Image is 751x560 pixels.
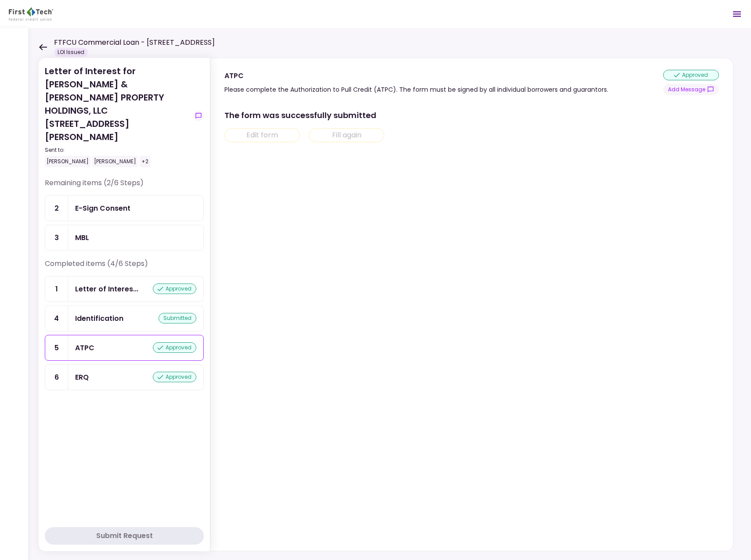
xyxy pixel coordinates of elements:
[45,156,90,167] div: [PERSON_NAME]
[45,306,68,331] div: 4
[224,70,608,81] div: ATPC
[726,4,747,25] button: Open menu
[45,195,204,221] a: 2E-Sign Consent
[153,372,196,382] div: approved
[75,313,123,324] div: Identification
[45,305,204,331] a: 4Identificationsubmitted
[153,342,196,353] div: approved
[45,527,204,545] button: Submit Request
[9,7,53,21] img: Partner icon
[75,232,89,243] div: MBL
[45,365,68,390] div: 6
[54,48,88,57] div: LOI Issued
[45,146,190,154] div: Sent to:
[224,109,717,121] div: The form was successfully submitted
[153,284,196,294] div: approved
[45,364,204,390] a: 6ERQapproved
[75,203,130,214] div: E-Sign Consent
[54,37,215,48] h1: FTFCU Commercial Loan - [STREET_ADDRESS]
[663,84,719,95] button: show-messages
[92,156,138,167] div: [PERSON_NAME]
[96,531,153,541] div: Submit Request
[75,372,89,383] div: ERQ
[193,111,204,121] button: show-messages
[45,225,68,250] div: 3
[224,84,608,95] div: Please complete the Authorization to Pull Credit (ATPC). The form must be signed by all individua...
[45,225,204,251] a: 3MBL
[45,335,68,360] div: 5
[663,70,719,80] div: approved
[45,335,204,361] a: 5ATPCapproved
[75,342,94,353] div: ATPC
[159,313,196,323] div: submitted
[45,258,204,276] div: Completed items (4/6 Steps)
[45,276,68,302] div: 1
[140,156,150,167] div: +2
[45,178,204,195] div: Remaining items (2/6 Steps)
[45,196,68,221] div: 2
[45,65,190,167] div: Letter of Interest for [PERSON_NAME] & [PERSON_NAME] PROPERTY HOLDINGS, LLC [STREET_ADDRESS][PERS...
[45,276,204,302] a: 1Letter of Interestapproved
[75,284,138,294] div: Letter of Interest
[309,128,384,142] button: Fill again
[224,128,300,142] button: Edit form
[210,58,733,551] div: ATPCPlease complete the Authorization to Pull Credit (ATPC). The form must be signed by all indiv...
